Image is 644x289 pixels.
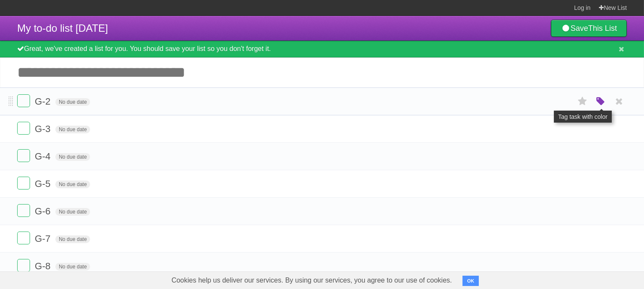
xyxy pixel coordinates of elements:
[574,94,591,108] label: Star task
[55,98,90,106] span: No due date
[35,178,53,189] span: G-5
[17,177,30,190] label: Done
[35,151,53,162] span: G-4
[55,153,90,161] span: No due date
[551,20,627,37] a: SaveThis List
[17,204,30,217] label: Done
[55,263,90,271] span: No due date
[55,235,90,243] span: No due date
[17,22,108,34] span: My to-do list [DATE]
[17,232,30,244] label: Done
[35,123,53,134] span: G-3
[17,149,30,162] label: Done
[17,94,30,107] label: Done
[55,208,90,216] span: No due date
[35,261,53,271] span: G-8
[17,259,30,272] label: Done
[163,272,461,289] span: Cookies help us deliver our services. By using our services, you agree to our use of cookies.
[463,276,479,286] button: OK
[588,24,617,33] b: This List
[55,181,90,188] span: No due date
[35,206,53,217] span: G-6
[35,96,53,107] span: G-2
[17,122,30,135] label: Done
[35,233,53,244] span: G-7
[55,126,90,133] span: No due date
